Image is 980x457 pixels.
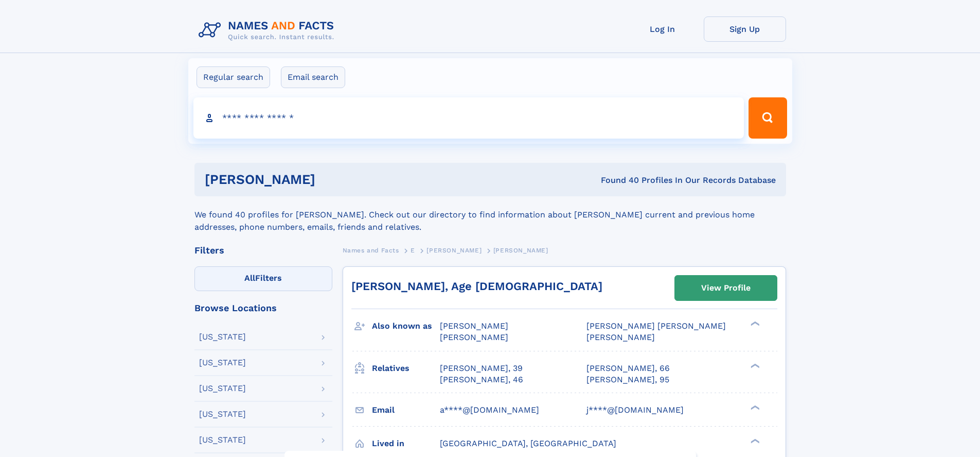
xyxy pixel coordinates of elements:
img: Logo Names and Facts [194,16,343,44]
a: [PERSON_NAME], 95 [586,374,669,385]
span: All [244,273,255,283]
div: [US_STATE] [199,384,246,393]
label: Filters [194,266,332,291]
label: Regular search [197,66,270,88]
h3: Lived in [372,435,440,452]
a: View Profile [675,276,777,300]
button: Search Button [749,97,787,139]
div: [US_STATE] [199,333,246,341]
h3: Also known as [372,317,440,335]
div: ❯ [748,362,760,369]
div: View Profile [701,276,751,300]
h1: [PERSON_NAME] [205,173,458,186]
div: [US_STATE] [199,410,246,418]
input: search input [193,97,744,139]
div: Filters [194,246,332,255]
span: [PERSON_NAME] [586,332,655,342]
a: E [411,244,415,257]
div: ❯ [748,404,760,411]
a: [PERSON_NAME], 46 [440,374,523,385]
a: Names and Facts [343,244,399,257]
span: [PERSON_NAME] [440,332,508,342]
a: [PERSON_NAME] [426,244,482,257]
label: Email search [281,66,345,88]
a: [PERSON_NAME], 39 [440,363,523,374]
div: [US_STATE] [199,359,246,367]
h3: Relatives [372,360,440,377]
span: [GEOGRAPHIC_DATA], [GEOGRAPHIC_DATA] [440,438,616,448]
div: We found 40 profiles for [PERSON_NAME]. Check out our directory to find information about [PERSON... [194,196,786,233]
a: [PERSON_NAME], 66 [586,363,670,374]
span: [PERSON_NAME] [440,321,508,331]
span: E [411,247,415,254]
div: [US_STATE] [199,436,246,444]
span: [PERSON_NAME] [426,247,482,254]
h3: Email [372,401,440,419]
span: [PERSON_NAME] [PERSON_NAME] [586,321,726,331]
a: Log In [621,16,704,42]
span: [PERSON_NAME] [493,247,548,254]
div: Found 40 Profiles In Our Records Database [458,175,776,186]
div: ❯ [748,320,760,327]
a: [PERSON_NAME], Age [DEMOGRAPHIC_DATA] [351,280,602,293]
a: Sign Up [704,16,786,42]
div: ❯ [748,437,760,444]
div: Browse Locations [194,303,332,313]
